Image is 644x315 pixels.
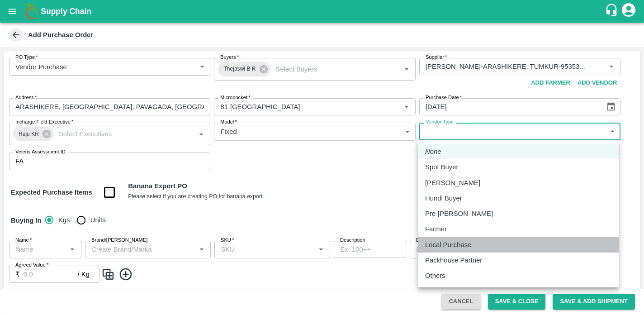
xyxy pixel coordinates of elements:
p: Hundi Buyer [425,193,462,203]
p: Pre-[PERSON_NAME] [425,209,493,219]
p: Others [425,271,445,281]
p: Farmer [425,224,447,234]
p: [PERSON_NAME] [425,178,480,188]
p: Packhouse Partner [425,255,482,265]
em: None [425,147,441,157]
p: Local Purchase [425,240,471,250]
p: Spot Buyer [425,162,458,172]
